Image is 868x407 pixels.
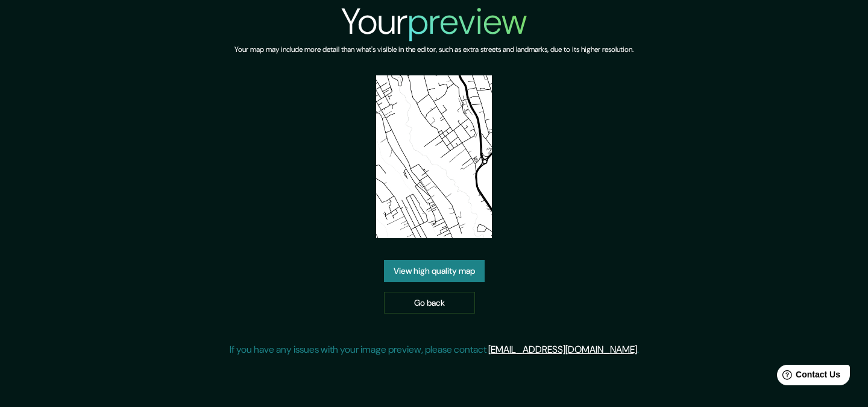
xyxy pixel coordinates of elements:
[376,75,491,238] img: created-map-preview
[488,343,637,356] a: [EMAIL_ADDRESS][DOMAIN_NAME]
[384,260,485,282] a: View high quality map
[761,360,855,394] iframe: Help widget launcher
[234,43,634,56] h6: Your map may include more detail than what's visible in the editor, such as extra streets and lan...
[384,292,475,314] a: Go back
[230,342,639,357] p: If you have any issues with your image preview, please contact .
